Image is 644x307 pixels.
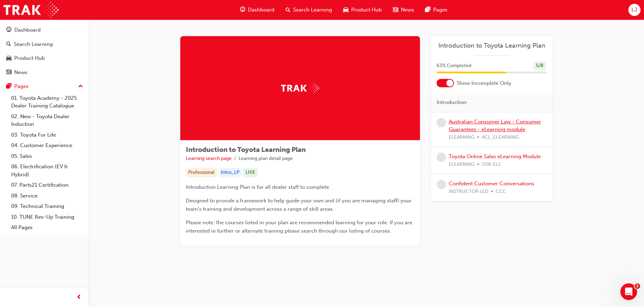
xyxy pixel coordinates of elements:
[343,6,348,14] span: car-icon
[6,55,11,62] span: car-icon
[3,24,86,37] a: Dashboard
[338,3,387,17] a: car-iconProduct Hub
[420,3,453,17] a: pages-iconPages
[449,188,488,196] span: INSTRUCTOR LED
[6,70,11,76] span: news-icon
[457,79,511,87] span: Show Incomplete Only
[234,3,280,17] a: guage-iconDashboard
[8,180,86,191] a: 07. Parts21 Certification
[3,38,86,51] a: Search Learning
[8,111,86,130] a: 02. New - Toyota Dealer Induction
[449,119,541,133] a: Australian Consumer Law - Consumer Guarantees - eLearning module
[8,140,86,151] a: 04. Customer Experience
[620,283,637,300] iframe: Intercom live chat
[449,153,541,160] a: Toyota Online Sales eLearning Module
[78,82,83,91] span: up-icon
[482,134,519,142] span: ACL_ELEARNING
[186,155,232,161] a: Learning search page
[218,168,242,177] div: Intro_LP
[14,54,45,62] div: Product Hub
[186,168,217,177] div: Professional
[6,41,11,48] span: search-icon
[6,27,11,33] span: guage-icon
[449,161,474,169] span: ELEARNING
[286,6,290,14] span: search-icon
[14,26,41,34] div: Dashboard
[635,283,640,289] span: 2
[3,80,86,93] button: Pages
[3,2,59,18] img: Trak
[393,6,398,14] span: news-icon
[433,6,447,14] span: Pages
[281,83,319,94] img: Trak
[449,134,474,142] span: ELEARNING
[437,153,446,162] span: learningRecordVerb_NONE-icon
[186,184,330,190] span: Introduction Learning Plan is for all dealer staff to complete.
[248,6,274,14] span: Dashboard
[496,188,506,196] span: CCC
[534,61,546,71] div: 5 / 8
[14,82,28,90] div: Pages
[280,3,338,17] a: search-iconSearch Learning
[186,219,414,234] span: Please note: the courses listed in your plan are recommended learning for your role. If you are i...
[186,146,306,154] span: Introduction to Toyota Learning Plan
[401,6,414,14] span: News
[631,6,637,14] span: LJ
[8,212,86,223] a: 10. TUNE Rev-Up Training
[186,197,413,212] span: Designed to provide a framework to help guide your own and (if you are managing staff) your team'...
[6,83,11,90] span: pages-icon
[437,180,446,189] span: learningRecordVerb_NONE-icon
[293,6,332,14] span: Search Learning
[8,191,86,201] a: 08. Service
[425,6,430,14] span: pages-icon
[239,155,293,163] li: Learning plan detail page
[3,22,86,80] button: DashboardSearch LearningProduct HubNews
[8,161,86,180] a: 06. Electrification (EV & Hybrid)
[243,168,258,177] div: LIVE
[449,180,534,187] a: Confident Customer Conversations
[8,93,86,111] a: 01. Toyota Academy - 2025 Dealer Training Catalogue
[351,6,382,14] span: Product Hub
[482,161,501,169] span: OSR-EL1
[437,62,471,70] span: 63 % Completed
[76,293,82,302] span: prev-icon
[437,118,446,127] span: learningRecordVerb_NONE-icon
[628,4,641,16] button: LJ
[387,3,420,17] a: news-iconNews
[14,40,53,48] div: Search Learning
[8,130,86,140] a: 03. Toyota For Life
[240,6,245,14] span: guage-icon
[437,42,547,50] a: Introduction to Toyota Learning Plan
[14,68,27,76] div: News
[437,98,467,106] span: Introduction
[3,66,86,79] a: News
[3,52,86,65] a: Product Hub
[8,151,86,162] a: 05. Sales
[8,201,86,212] a: 09. Technical Training
[8,222,86,233] a: All Pages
